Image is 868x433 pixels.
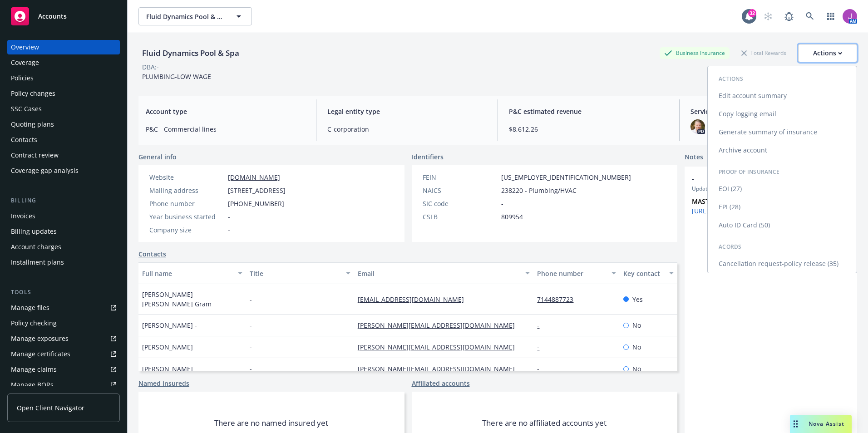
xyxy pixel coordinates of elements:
button: Nova Assist [790,415,852,433]
div: Company size [149,225,224,235]
button: Actions [798,44,857,62]
img: photo [690,119,705,134]
a: Accounts [7,4,120,29]
span: 809954 [501,212,523,221]
a: Quoting plans [7,117,120,132]
div: Policy changes [11,86,55,101]
span: - [250,320,252,330]
span: General info [138,152,177,162]
a: Contract review [7,148,120,162]
div: Website [149,172,224,182]
div: Manage exposures [11,331,69,346]
span: - [692,174,826,183]
span: 238220 - Plumbing/HVAC [501,186,577,195]
a: EPI (28) [708,198,857,216]
a: Auto ID Card (50) [708,216,857,234]
a: Manage BORs [7,378,120,392]
span: Nova Assist [809,420,844,428]
a: Coverage [7,55,120,70]
div: Manage files [11,300,49,315]
a: Invoices [7,209,120,223]
span: [PHONE_NUMBER] [228,199,284,208]
div: Contract review [11,148,59,162]
a: EOI (27) [708,180,857,198]
div: Year business started [149,212,224,221]
span: - [250,295,252,304]
div: Tools [7,288,120,297]
span: - [250,342,252,352]
span: Actions [719,75,743,83]
div: Contacts [11,133,37,147]
span: - [228,212,230,221]
a: Cancellation request-policy release (35) [708,255,857,273]
a: Contacts [7,133,120,147]
div: 32 [748,9,756,17]
span: - [228,225,230,235]
div: Manage certificates [11,347,70,361]
div: DBA: - [142,62,159,72]
div: Fluid Dynamics Pool & Spa [138,47,243,59]
a: SSC Cases [7,102,120,116]
span: Updated by [PERSON_NAME] on [DATE] 1:56 PM [692,185,850,193]
div: Full name [142,269,232,278]
a: Generate summary of insurance [708,123,857,141]
a: Manage files [7,300,120,315]
span: [US_EMPLOYER_IDENTIFICATION_NUMBER] [501,172,631,182]
span: P&C - Commercial lines [146,124,305,134]
a: Billing updates [7,224,120,239]
div: Coverage gap analysis [11,163,79,178]
a: Search [801,7,819,25]
a: [DOMAIN_NAME] [228,173,280,182]
div: Drag to move [790,415,801,433]
span: - [501,199,503,208]
span: No [632,364,641,374]
span: [PERSON_NAME] - [142,320,197,330]
a: Start snowing [759,7,777,25]
strong: MASTER LINK [692,197,733,206]
button: Fluid Dynamics Pool & Spa [138,7,252,25]
span: [PERSON_NAME] [PERSON_NAME] Gram [142,290,242,309]
a: Named insureds [138,379,189,388]
span: Account type [146,107,305,116]
div: Account charges [11,240,61,254]
a: Account charges [7,240,120,254]
a: Switch app [822,7,840,25]
div: Title [250,269,340,278]
div: Phone number [149,199,224,208]
div: Billing updates [11,224,57,239]
div: Manage BORs [11,378,54,392]
a: Installment plans [7,255,120,270]
div: Invoices [11,209,35,223]
a: 7144887723 [537,295,581,304]
a: Contacts [138,249,166,259]
div: NAICS [423,186,498,195]
a: [PERSON_NAME][EMAIL_ADDRESS][DOMAIN_NAME] [358,343,522,351]
a: Policy checking [7,316,120,330]
button: Title [246,262,354,284]
div: Manage claims [11,362,57,377]
a: - [537,364,547,373]
a: Overview [7,40,120,54]
button: Email [354,262,534,284]
span: P&C estimated revenue [509,107,668,116]
button: Full name [138,262,246,284]
div: Billing [7,196,120,205]
img: photo [843,9,857,24]
a: Affiliated accounts [412,379,470,388]
div: Quoting plans [11,117,54,132]
div: Key contact [623,269,664,278]
div: Coverage [11,55,39,70]
div: FEIN [423,172,498,182]
div: Business Insurance [660,47,730,59]
div: Overview [11,40,39,54]
a: [PERSON_NAME][EMAIL_ADDRESS][DOMAIN_NAME] [358,321,522,330]
a: Manage exposures [7,331,120,346]
a: Manage claims [7,362,120,377]
span: Proof of Insurance [719,168,779,176]
span: Accounts [38,13,67,20]
div: Mailing address [149,186,224,195]
a: Copy logging email [708,105,857,123]
a: [EMAIL_ADDRESS][DOMAIN_NAME] [358,295,471,304]
div: Policy checking [11,316,57,330]
a: [URL][DOMAIN_NAME] [692,207,760,215]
